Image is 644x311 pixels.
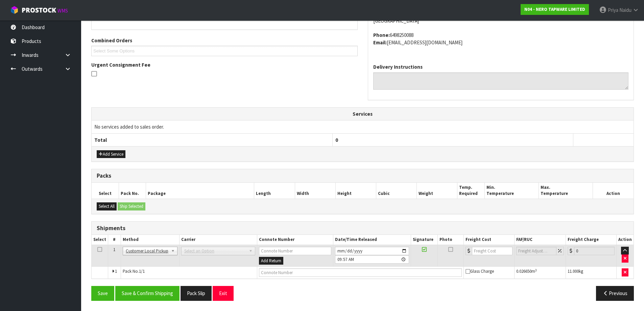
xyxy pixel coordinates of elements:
button: Add Return [259,257,283,265]
th: Select [92,235,108,245]
td: Pack No. [121,267,257,279]
th: Height [335,183,376,199]
td: kg [566,267,616,279]
th: # [108,235,121,245]
th: Weight [417,183,457,199]
input: Connote Number [259,247,331,255]
button: Save [91,286,114,301]
th: Photo [437,235,463,245]
input: Freight Charge [574,247,615,255]
h3: Packs [97,173,628,179]
th: Package [146,183,254,199]
th: Min. Temperature [484,183,539,199]
strong: phone [373,32,390,38]
th: Connote Number [257,235,333,245]
button: Select All [97,202,117,210]
th: Temp. Required [457,183,484,199]
th: Select [92,183,119,199]
address: 6498250088 [EMAIL_ADDRESS][DOMAIN_NAME] [373,31,629,46]
button: Save & Confirm Shipping [115,286,180,301]
th: Freight Cost [464,235,515,245]
span: 0.026650 [516,268,531,274]
span: Naidu [619,7,631,13]
button: Ship Selected [118,202,145,210]
span: 0 [335,137,338,143]
small: WMS [57,7,68,14]
label: Combined Orders [91,37,132,44]
th: Total [92,133,332,146]
th: Action [593,183,634,199]
button: Pack Slip [181,286,212,301]
th: Signature [411,235,437,245]
td: No services added to sales order. [92,120,634,133]
span: Glass Charge [466,268,494,274]
th: Max. Temperature [539,183,593,199]
th: Cubic [376,183,417,199]
label: Urgent Consignment Fee [91,61,150,68]
span: 1 [113,247,115,252]
button: Exit [213,286,234,301]
span: Priya [608,7,618,13]
th: Method [121,235,179,245]
th: Length [254,183,295,199]
span: 11.000 [568,268,579,274]
span: Select an Option [184,247,246,255]
th: Freight Charge [566,235,616,245]
input: Freight Cost [472,247,512,255]
td: m [515,267,566,279]
span: 1 [115,268,117,274]
img: cube-alt.png [10,6,19,14]
button: Add Service [97,150,125,158]
th: Date/Time Released [333,235,411,245]
sup: 3 [535,268,537,272]
label: Delivery Instructions [373,63,423,70]
h3: Shipments [97,225,628,231]
th: Services [92,108,634,120]
strong: N04 - NERO TAPWARE LIMITED [524,6,585,12]
span: 1/1 [139,268,145,274]
th: Pack No. [119,183,146,199]
span: ProStock [22,6,56,15]
th: Carrier [179,235,257,245]
strong: email [373,39,387,46]
th: FAF/RUC [515,235,566,245]
th: Action [616,235,634,245]
span: Customer Local Pickup [126,247,168,255]
button: Previous [596,286,634,301]
input: Freight Adjustment [516,247,556,255]
a: N04 - NERO TAPWARE LIMITED [521,4,589,15]
input: Connote Number [259,268,462,277]
th: Width [295,183,335,199]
